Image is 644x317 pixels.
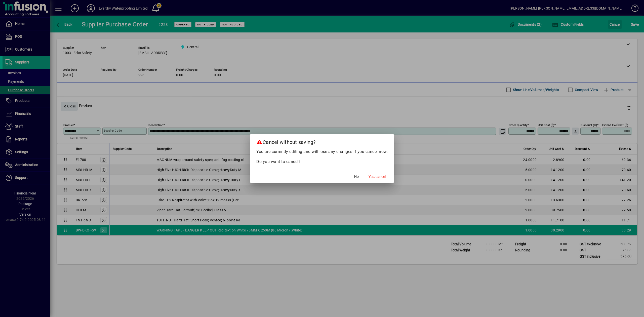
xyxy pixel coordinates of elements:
span: Yes, cancel [369,174,386,179]
span: No [354,174,359,179]
button: Yes, cancel [367,172,388,181]
button: No [348,172,365,181]
h2: Cancel without saving? [250,134,394,148]
p: Do you want to cancel? [256,159,388,165]
p: You are currently editing and will lose any changes if you cancel now. [256,149,388,155]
